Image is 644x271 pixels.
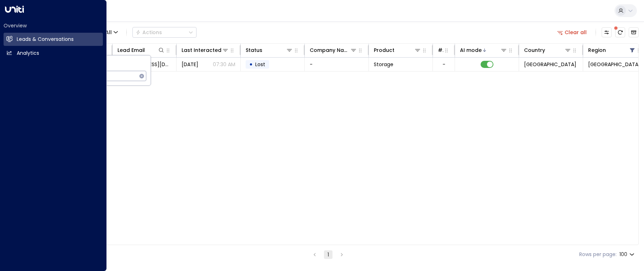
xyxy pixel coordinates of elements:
button: Customize [602,27,612,37]
div: Button group with a nested menu [132,27,197,38]
div: Lead Email [117,46,145,54]
a: Analytics [4,47,103,60]
span: Storage [374,61,393,68]
a: Leads & Conversations [4,33,103,46]
button: Actions [132,27,197,38]
h2: Overview [4,22,103,29]
button: page 1 [324,250,333,259]
td: - [305,58,369,71]
div: Product [374,46,421,54]
div: Product [374,46,394,54]
div: # of people [438,46,451,54]
div: Lead Email [117,46,165,54]
div: Country [524,46,571,54]
div: AI mode [460,46,482,54]
button: Clear all [554,27,590,37]
div: Last Interacted [182,46,229,54]
div: 100 [619,249,636,260]
div: Last Interacted [182,46,221,54]
nav: pagination navigation [310,250,346,259]
span: There are new threads available. Refresh the grid to view the latest updates. [615,27,625,37]
div: # of people [438,46,444,54]
label: Rows per page: [579,251,617,258]
span: Jul 30, 2025 [182,61,198,68]
span: Shropshire [588,61,640,68]
button: Archived Leads [629,27,639,37]
div: - [443,61,445,68]
div: Region [588,46,606,54]
div: Company Name [310,46,357,54]
h2: Leads & Conversations [17,36,74,43]
div: Status [246,46,262,54]
h2: Analytics [17,49,39,57]
span: Lost [255,61,265,68]
p: 07:30 AM [213,61,235,68]
span: United Kingdom [524,61,576,68]
div: Status [246,46,293,54]
span: All [105,30,112,35]
div: • [249,58,253,70]
div: Country [524,46,545,54]
div: Company Name [310,46,350,54]
div: Actions [136,29,162,36]
div: Region [588,46,636,54]
div: AI mode [460,46,507,54]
